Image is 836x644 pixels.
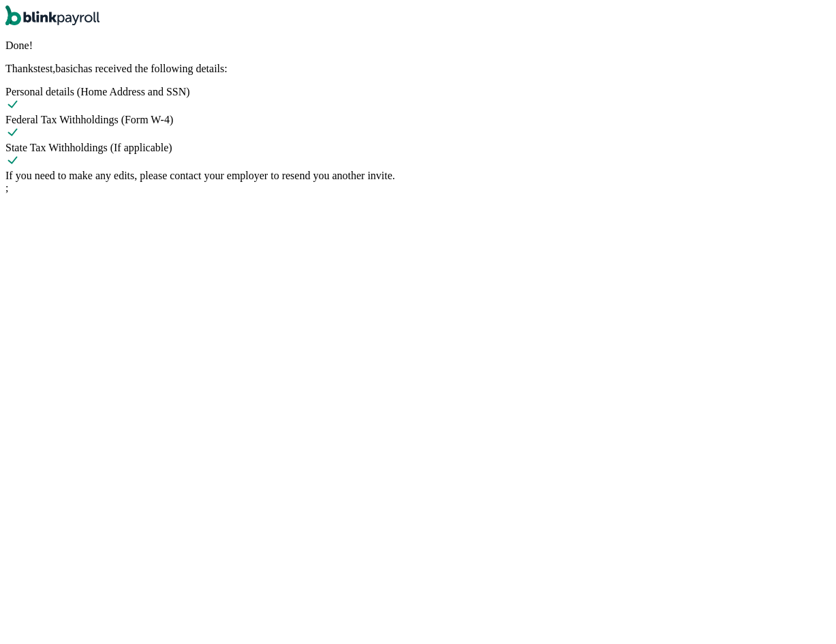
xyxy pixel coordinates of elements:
[5,170,831,182] div: If you need to make any edits, please contact your employer to resend you another invite.
[768,579,836,644] iframe: Chat Widget
[5,86,190,97] span: Personal details (Home Address and SSN)
[5,40,831,52] p: Done!
[5,114,173,125] span: Federal Tax Withholdings (Form W-4)
[5,142,172,153] span: State Tax Withholdings (If applicable)
[5,63,831,75] p: Thanks test , basic has received the following details:
[5,40,831,194] div: ;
